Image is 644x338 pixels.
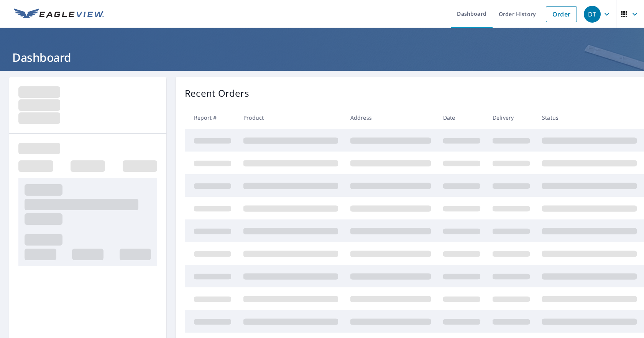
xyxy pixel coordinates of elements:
img: EV Logo [14,8,104,20]
h1: Dashboard [9,49,635,65]
th: Delivery [486,106,536,129]
th: Date [437,106,486,129]
a: Order [546,6,577,22]
div: DT [584,6,601,23]
th: Status [536,106,643,129]
p: Recent Orders [185,86,249,100]
th: Report # [185,106,237,129]
th: Address [344,106,437,129]
th: Product [237,106,344,129]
